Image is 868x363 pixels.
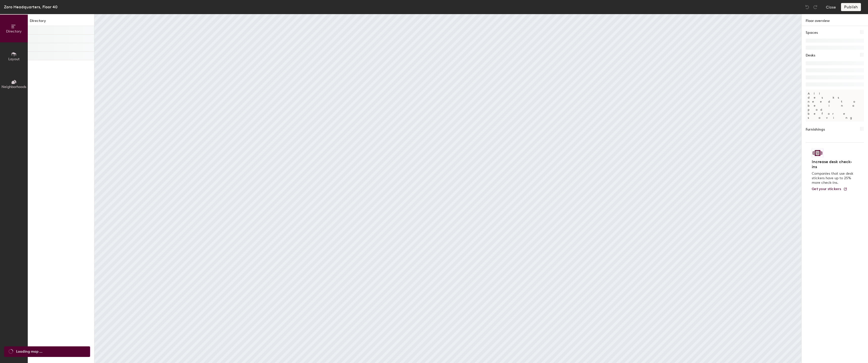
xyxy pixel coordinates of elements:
[6,29,22,34] span: Directory
[826,3,836,11] button: Close
[4,4,58,10] div: Zoro Headquarters, Floor 40
[812,159,855,169] h4: Increase desk check-ins
[806,127,825,132] h1: Furnishings
[812,149,823,157] img: Sticker logo
[812,187,841,191] span: Get your stickers
[805,5,810,10] img: Undo
[28,18,94,26] h1: Directory
[16,349,42,354] span: Loading map ...
[812,187,847,191] a: Get your stickers
[2,85,26,89] span: Neighborhoods
[806,53,815,58] h1: Desks
[8,57,20,61] span: Layout
[806,89,864,122] p: All desks need to be in a pod before saving
[802,14,868,26] h1: Floor overview
[806,30,818,36] h1: Spaces
[94,14,801,363] canvas: Map
[812,171,855,185] p: Companies that use desk stickers have up to 25% more check-ins.
[813,5,818,10] img: Redo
